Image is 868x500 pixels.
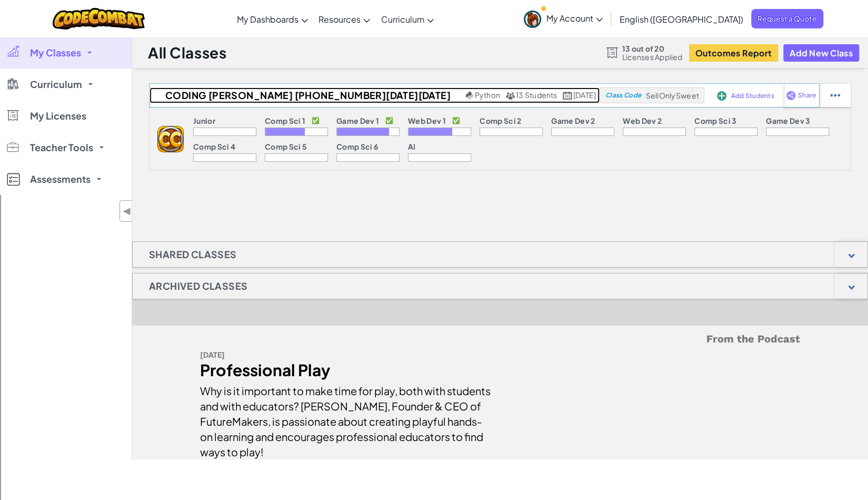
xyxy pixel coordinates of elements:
[381,14,424,25] span: Curriculum
[4,23,864,33] div: Move To ...
[798,92,816,99] span: Share
[232,5,313,33] a: My Dashboards
[516,90,557,100] span: 13 Students
[123,203,132,219] span: ◀
[30,48,81,57] span: My Classes
[4,4,864,14] div: Sort A > Z
[605,92,641,99] span: Class Code
[620,14,743,25] span: English ([GEOGRAPHIC_DATA])
[318,14,361,25] span: Resources
[375,5,439,33] a: Curriculum
[614,5,749,33] a: English ([GEOGRAPHIC_DATA])
[149,87,600,103] a: CODING [PERSON_NAME] [PHONE_NUMBER][DATE][DATE] Python 13 Students [DATE]
[4,42,864,52] div: Options
[751,9,823,28] a: Request a Quote
[30,143,93,152] span: Teacher Tools
[149,87,463,103] h2: CODING [PERSON_NAME] [PHONE_NUMBER][DATE][DATE]
[237,14,298,25] span: My Dashboards
[622,44,683,53] span: 13 out of 20
[4,14,864,23] div: Sort New > Old
[148,43,226,63] h1: All Classes
[717,91,726,101] img: IconAddStudents.svg
[4,71,864,80] div: Move To ...
[573,90,596,100] span: [DATE]
[53,8,145,30] img: CodeCombat logo
[645,91,699,100] span: SellOnlySweet
[4,52,864,61] div: Sign out
[518,2,608,35] a: My Account
[4,61,864,71] div: Rename
[466,92,474,100] img: python.png
[30,174,91,184] span: Assessments
[313,5,375,33] a: Resources
[546,13,603,24] span: My Account
[30,111,86,121] span: My Licenses
[30,80,82,89] span: Curriculum
[475,90,500,100] span: Python
[622,53,683,61] span: Licenses Applied
[731,93,774,99] span: Add Students
[505,92,515,100] img: MultipleUsers.png
[783,44,859,62] button: Add New Class
[524,11,541,28] img: avatar
[786,91,796,100] img: IconShare_Purple.svg
[689,44,778,62] button: Outcomes Report
[4,33,864,42] div: Delete
[563,92,572,100] img: calendar.svg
